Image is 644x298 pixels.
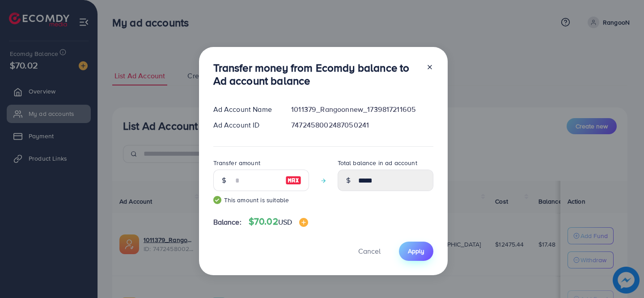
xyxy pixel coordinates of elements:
small: This amount is suitable [213,196,309,204]
button: Cancel [347,242,392,261]
span: USD [278,217,292,227]
span: Balance: [213,217,241,227]
div: 1011379_Rangoonnew_1739817211605 [284,104,440,115]
span: Cancel [358,246,381,256]
div: Ad Account ID [206,120,284,130]
button: Apply [399,242,433,261]
span: Apply [408,247,424,255]
label: Transfer amount [213,158,260,167]
label: Total balance in ad account [338,158,417,167]
img: image [285,175,301,186]
div: 7472458002487050241 [284,120,440,130]
div: Ad Account Name [206,104,284,115]
h4: $70.02 [249,216,308,227]
img: image [299,218,308,227]
img: guide [213,196,221,204]
h3: Transfer money from Ecomdy balance to Ad account balance [213,61,419,87]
